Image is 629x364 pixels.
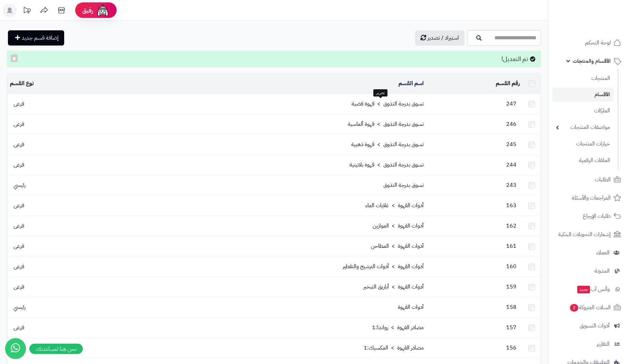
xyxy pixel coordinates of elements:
a: المنتجات [552,71,613,86]
img: ai-face.png [96,3,110,17]
a: لوحة التحكم [552,34,625,51]
span: المدونة [594,266,610,276]
a: الأقسام [552,88,613,102]
span: 2 [570,304,579,312]
span: استيراد / تصدير [427,34,459,42]
a: التقارير [552,336,625,352]
img: logo-2.png [582,5,622,20]
span: 159 [503,283,520,291]
span: 243 [503,181,520,189]
span: التقارير [597,339,610,349]
span: 160 [503,262,520,271]
span: فرعى [10,120,28,128]
a: أدوات القهوة > غلايات الماء [365,201,424,210]
a: السلات المتروكة2 [552,299,625,316]
a: تسوق بدرجة التذوق [383,181,424,189]
span: 156 [503,344,520,352]
span: فرعى [10,161,28,169]
span: فرعى [10,323,28,332]
a: تسوق بدرجة التذوق > قهوة ذهبية [351,140,424,149]
span: العملاء [596,248,610,257]
div: رقم القسم [429,80,520,88]
a: أدوات القهوة > الموازين [373,222,424,230]
a: مصادر القهوة > المكسيك:1 [364,344,424,352]
a: أدوات القهوة > المطاحن [371,242,424,250]
a: تسوق بدرجة التذوق > قهوة ألماسية [348,120,424,128]
span: لوحة التحكم [585,38,611,48]
a: اسم القسم [399,79,424,88]
span: وآتس آب [577,284,610,294]
span: فرعى [10,140,28,149]
a: أدوات القهوة > أباريق التبخير [363,283,424,291]
a: تحديثات المنصة [18,3,36,19]
a: مواصفات المنتجات [552,120,613,135]
span: فرعى [10,222,28,230]
a: الملفات الرقمية [552,153,613,168]
span: فرعى [10,283,28,291]
a: طلبات الإرجاع [552,208,625,224]
a: أدوات القهوة [398,303,424,311]
a: مصادر القهوة > رواندا:1 [372,323,424,332]
a: استيراد / تصدير [415,30,464,45]
span: طلبات الإرجاع [583,211,611,221]
span: فرعى [10,201,28,210]
span: المراجعات والأسئلة [572,193,611,203]
span: 246 [503,120,520,128]
a: أدوات القهوة > أدوات الترشيح والتقطير [343,262,424,271]
a: إضافة قسم جديد [8,30,64,45]
div: تحرير [373,89,387,97]
a: وآتس آبجديد [552,281,625,297]
a: تسوق بدرجة التذوق > قهوة فضية [352,100,424,108]
a: الماركات [552,103,613,118]
a: العملاء [552,244,625,261]
td: نوع القسم [7,74,102,94]
span: فرعى [10,242,28,250]
a: إشعارات التحويلات البنكية [552,226,625,243]
span: رئيسي [10,181,29,189]
span: فرعى [10,100,28,108]
a: المراجعات والأسئلة [552,190,625,206]
span: السلات المتروكة [569,303,611,312]
span: 244 [503,161,520,169]
span: الطلبات [595,175,611,184]
span: 245 [503,140,520,149]
a: المدونة [552,263,625,279]
span: رفيق [82,6,93,14]
span: 163 [503,201,520,210]
span: 157 [503,323,520,332]
span: 162 [503,222,520,230]
a: تسوق بدرجة التذوق > قهوة بلاتينية [350,161,424,169]
span: 158 [503,303,520,311]
span: 161 [503,242,520,250]
span: فرعى [10,262,28,271]
span: إضافة قسم جديد [22,34,59,42]
span: أدوات التسويق [580,321,610,331]
span: 247 [503,100,520,108]
div: تم التعديل! [7,51,541,67]
span: الأقسام والمنتجات [573,56,611,66]
button: × [11,54,18,62]
span: إشعارات التحويلات البنكية [558,230,611,239]
a: خيارات المنتجات [552,136,613,151]
a: أدوات التسويق [552,317,625,334]
span: جديد [577,286,590,293]
span: رئيسي [10,303,29,311]
a: الطلبات [552,171,625,188]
